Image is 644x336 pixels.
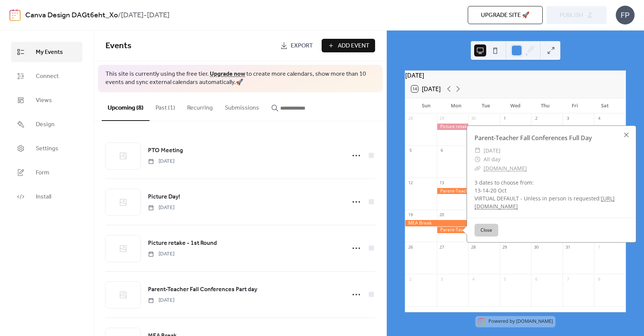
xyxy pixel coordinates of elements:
[105,38,131,54] span: Events
[437,124,469,130] div: Picture retake - 1st Round
[148,285,257,295] a: Parent-Teacher Fall Conferences Part day
[102,92,150,121] button: Upcoming (8)
[148,296,174,304] span: [DATE]
[502,116,508,121] div: 1
[11,90,82,110] a: Views
[36,192,51,202] span: Install
[148,285,257,294] span: Parent-Teacher Fall Conferences Part day
[471,98,501,113] div: Tue
[148,146,183,155] span: PTO Meeting
[467,179,636,210] div: 3 dates to choose from: 13-14-20 Oct VIRTUAL DEFAULT - Unless in person is requested:
[533,276,539,282] div: 6
[516,318,553,325] a: [DOMAIN_NAME]
[481,11,530,20] span: Upgrade site 🚀
[405,71,626,80] div: [DATE]
[439,180,445,185] div: 13
[441,98,471,113] div: Mon
[407,244,413,250] div: 26
[468,6,543,24] button: Upgrade site 🚀
[590,98,620,113] div: Sat
[36,48,63,57] span: My Events
[565,116,571,121] div: 3
[439,212,445,218] div: 20
[11,42,82,62] a: My Events
[148,192,180,202] span: Picture Day!
[36,72,59,81] span: Connect
[475,155,481,164] div: ​
[322,39,375,52] button: Add Event
[11,186,82,207] a: Install
[105,70,375,87] span: This site is currently using the free tier. to create more calendars, show more than 10 events an...
[121,8,169,23] b: [DATE]-[DATE]
[275,39,319,52] a: Export
[36,168,49,177] span: Form
[291,41,313,50] span: Export
[439,148,445,153] div: 6
[148,239,217,248] span: Picture retake - 1st Round
[148,238,217,248] a: Picture retake - 1st Round
[502,276,508,282] div: 5
[437,227,469,233] div: Parent-Teacher Fall Conferences Full Day
[475,164,481,173] div: ​
[118,8,121,23] b: /
[407,148,413,153] div: 5
[475,146,481,155] div: ​
[407,116,413,121] div: 28
[502,244,508,250] div: 29
[25,8,118,23] a: Canva Design DAGt6eht_Xo
[11,66,82,86] a: Connect
[407,180,413,185] div: 12
[11,162,82,183] a: Form
[501,98,530,113] div: Wed
[181,92,219,120] button: Recurring
[36,144,58,153] span: Settings
[530,98,560,113] div: Thu
[470,244,476,250] div: 28
[409,84,443,94] button: 14[DATE]
[488,318,553,325] div: Powered by
[437,188,500,194] div: Parent-Teacher Fall Conferences Part day
[210,68,245,80] a: Upgrade now
[484,155,501,164] span: All day
[148,250,174,258] span: [DATE]
[36,120,55,129] span: Design
[596,276,602,282] div: 8
[533,116,539,121] div: 2
[439,244,445,250] div: 27
[439,276,445,282] div: 3
[596,244,602,250] div: 1
[11,138,82,159] a: Settings
[11,114,82,134] a: Design
[407,276,413,282] div: 2
[484,146,501,155] span: [DATE]
[484,165,527,172] a: [DOMAIN_NAME]
[533,244,539,250] div: 30
[148,157,174,165] span: [DATE]
[560,98,590,113] div: Fri
[475,134,592,142] a: Parent-Teacher Fall Conferences Full Day
[439,116,445,121] div: 29
[411,98,441,113] div: Sun
[148,204,174,212] span: [DATE]
[470,116,476,121] div: 30
[596,116,602,121] div: 4
[475,224,498,237] button: Close
[565,276,571,282] div: 7
[565,244,571,250] div: 31
[616,6,635,24] div: FP
[148,192,180,202] a: Picture Day!
[219,92,265,120] button: Submissions
[148,146,183,156] a: PTO Meeting
[150,92,181,120] button: Past (1)
[475,195,615,210] a: [URL][DOMAIN_NAME]
[338,41,369,50] span: Add Event
[470,276,476,282] div: 4
[407,212,413,218] div: 19
[405,220,468,226] div: MEA Break
[9,9,21,21] img: logo
[36,96,52,105] span: Views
